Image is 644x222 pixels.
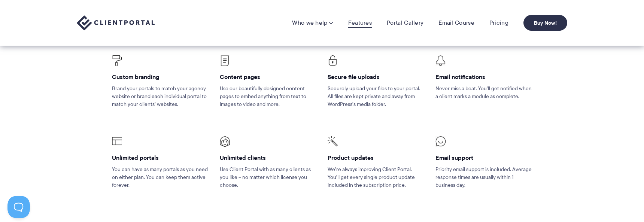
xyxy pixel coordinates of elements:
[112,73,209,81] h4: Custom branding
[328,154,424,162] h4: Product updates
[435,136,446,146] img: Client Portal Icons
[220,73,316,81] h4: Content pages
[435,85,532,100] p: Never miss a beat. You’ll get notified when a client marks a module as complete.
[7,196,30,218] iframe: Toggle Customer Support
[112,55,122,66] img: Client Portal Icons
[328,55,338,66] img: Client Portal Icons
[435,165,532,189] p: Priority email support is included. Average response times are usually within 1 business day.
[220,154,316,162] h4: Unlimited clients
[435,55,446,66] img: Client Portal Icon
[328,85,424,108] p: Securely upload your files to your portal. All files are kept private and away from WordPress’s m...
[348,19,372,27] a: Features
[220,55,230,66] img: Client Portal Icons
[112,136,122,146] img: Client Portal Icons
[489,19,508,27] a: Pricing
[328,136,338,146] img: Client Portal Icons
[328,73,424,81] h4: Secure file uploads
[523,15,567,31] a: Buy Now!
[112,85,209,108] p: Brand your portals to match your agency website or brand each individual portal to match your cli...
[328,165,424,189] p: We’re always improving Client Portal. You’ll get every single product update included in the subs...
[220,165,316,189] p: Use Client Portal with as many clients as you like – no matter which license you choose.
[435,73,532,81] h4: Email notifications
[292,19,333,27] a: Who we help
[438,19,474,27] a: Email Course
[387,19,423,27] a: Portal Gallery
[112,154,209,162] h4: Unlimited portals
[220,85,316,108] p: Use our beautifully designed content pages to embed anything from text to images to video and more.
[112,165,209,189] p: You can have as many portals as you need on either plan. You can keep them active forever.
[435,154,532,162] h4: Email support
[220,136,230,147] img: Client Portal Icons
